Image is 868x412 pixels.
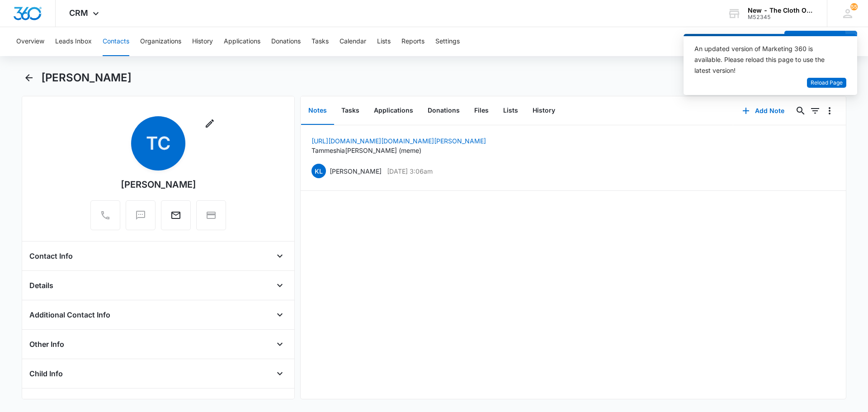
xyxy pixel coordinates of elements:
[784,31,845,52] button: Add Contact
[311,164,326,178] span: KL
[192,27,213,56] button: History
[850,3,858,10] div: notifications count
[733,100,793,122] button: Add Note
[525,97,562,125] button: History
[748,14,814,20] div: account id
[793,104,808,118] button: Search...
[16,27,44,56] button: Overview
[822,104,837,118] button: Overflow Menu
[496,97,525,125] button: Lists
[401,27,425,56] button: Reports
[377,27,391,56] button: Lists
[808,104,822,118] button: Filters
[273,396,287,410] button: Open
[29,309,110,320] h4: Additional Contact Info
[273,249,287,263] button: Open
[273,337,287,351] button: Open
[334,97,367,125] button: Tasks
[121,178,196,191] div: [PERSON_NAME]
[271,27,301,56] button: Donations
[131,116,185,170] span: TC
[273,308,287,322] button: Open
[420,97,467,125] button: Donations
[340,27,366,56] button: Calendar
[748,7,814,14] div: account name
[850,3,858,10] span: 55
[311,137,486,145] a: [URL][DOMAIN_NAME][DOMAIN_NAME][PERSON_NAME]
[367,97,420,125] button: Applications
[140,27,181,56] button: Organizations
[41,71,132,85] h1: [PERSON_NAME]
[29,280,53,291] h4: Details
[161,214,191,222] a: Email
[435,27,460,56] button: Settings
[273,366,287,381] button: Open
[807,78,846,88] button: Reload Page
[224,27,260,56] button: Applications
[29,339,64,350] h4: Other Info
[55,27,92,56] button: Leads Inbox
[301,97,334,125] button: Notes
[29,251,73,261] h4: Contact Info
[103,27,129,56] button: Contacts
[694,43,835,76] div: An updated version of Marketing 360 is available. Please reload this page to use the latest version!
[69,8,88,18] span: CRM
[273,278,287,293] button: Open
[311,27,329,56] button: Tasks
[387,166,433,176] p: [DATE] 3:06am
[811,79,843,87] span: Reload Page
[29,368,63,379] h4: Child Info
[467,97,496,125] button: Files
[311,146,486,155] p: Tammeshia [PERSON_NAME] (meme)
[330,166,382,176] p: [PERSON_NAME]
[29,398,80,408] h4: Additional Info
[22,71,36,85] button: Back
[161,200,191,230] button: Email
